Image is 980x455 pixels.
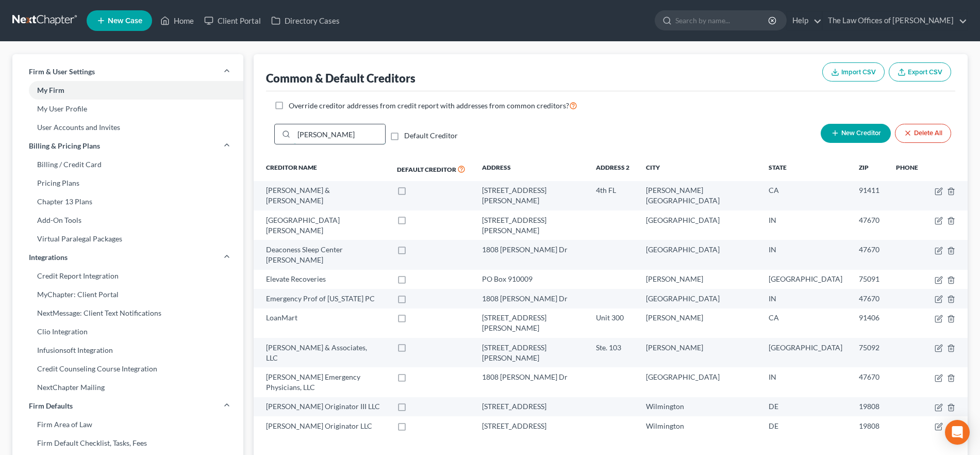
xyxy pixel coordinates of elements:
[935,315,943,323] button: firmCaseType.title
[646,185,752,206] div: [PERSON_NAME][GEOGRAPHIC_DATA]
[482,401,579,412] div: [STREET_ADDRESS]
[646,313,752,323] div: [PERSON_NAME]
[895,124,951,143] button: Delete All
[841,68,876,76] span: Import CSV
[29,252,68,263] span: Integrations
[266,294,380,304] div: Emergency Prof of [US_STATE] PC
[646,401,752,412] div: Wilmington
[769,343,842,353] div: [GEOGRAPHIC_DATA]
[935,403,943,412] button: firmCaseType.title
[769,245,842,255] div: IN
[12,322,243,341] a: Clio Integration
[12,397,243,415] a: Firm Defaults
[769,185,842,196] div: CA
[859,343,879,353] div: 75092
[596,185,629,196] div: 4th FL
[859,421,879,431] div: 19808
[935,374,943,382] button: firmCaseType.title
[12,304,243,322] a: NextMessage: Client Text Notifications
[823,11,967,30] a: The Law Offices of [PERSON_NAME]
[482,164,511,171] span: Address
[769,372,842,382] div: IN
[397,166,456,173] span: Default Creditor
[859,294,879,304] div: 47670
[675,11,770,30] input: Search by name...
[12,378,243,397] a: NextChapter Mailing
[769,421,842,431] div: DE
[896,164,918,171] span: Phone
[482,245,579,255] div: 1808 [PERSON_NAME] Dr
[266,421,380,431] div: [PERSON_NAME] Originator LLC
[29,67,95,77] span: Firm & User Settings
[155,11,199,30] a: Home
[935,295,943,303] button: firmCaseType.title
[769,274,842,284] div: [GEOGRAPHIC_DATA]
[914,129,942,138] span: Delete All
[482,313,579,333] div: [STREET_ADDRESS][PERSON_NAME]
[108,17,142,25] span: New Case
[482,185,579,206] div: [STREET_ADDRESS][PERSON_NAME]
[266,245,380,265] div: Deaconess Sleep Center [PERSON_NAME]
[646,421,752,431] div: Wilmington
[12,341,243,360] a: Infusionsoft Integration
[769,215,842,225] div: IN
[646,215,752,225] div: [GEOGRAPHIC_DATA]
[596,313,629,323] div: Unit 300
[266,215,380,236] div: [GEOGRAPHIC_DATA][PERSON_NAME]
[646,164,660,171] span: City
[821,124,891,143] button: New Creditor
[266,343,380,363] div: [PERSON_NAME] & Associates, LLC
[769,401,842,412] div: DE
[12,81,243,100] a: My Firm
[12,230,243,248] a: Virtual Paralegal Packages
[482,294,579,304] div: 1808 [PERSON_NAME] Dr
[12,118,243,137] a: User Accounts and Invites
[945,420,970,445] div: Open Intercom Messenger
[404,131,458,141] label: Default Creditor
[266,372,380,393] div: [PERSON_NAME] Emergency Physicians, LLC
[859,274,879,284] div: 75091
[29,141,100,151] span: Billing & Pricing Plans
[12,155,243,174] a: Billing / Credit Card
[12,192,243,211] a: Chapter 13 Plans
[859,245,879,255] div: 47670
[935,423,943,431] button: firmCaseType.title
[482,343,579,363] div: [STREET_ADDRESS][PERSON_NAME]
[12,174,243,192] a: Pricing Plans
[482,274,579,284] div: PO Box 910009
[859,313,879,323] div: 91406
[935,187,943,196] button: firmCaseType.title
[12,100,243,118] a: My User Profile
[266,71,416,86] div: Common & Default Creditors
[266,274,380,284] div: Elevate Recoveries
[646,245,752,255] div: [GEOGRAPHIC_DATA]
[935,217,943,225] button: firmCaseType.title
[294,124,385,144] input: Quick Search
[596,343,629,353] div: Ste. 103
[482,215,579,236] div: [STREET_ADDRESS][PERSON_NAME]
[646,274,752,284] div: [PERSON_NAME]
[266,313,380,323] div: LoanMart
[29,401,73,411] span: Firm Defaults
[769,164,787,171] span: State
[199,11,266,30] a: Client Portal
[859,372,879,382] div: 47670
[266,401,380,412] div: [PERSON_NAME] Originator III LLC
[889,62,951,82] button: Export CSV
[769,294,842,304] div: IN
[12,137,243,155] a: Billing & Pricing Plans
[646,372,752,382] div: [GEOGRAPHIC_DATA]
[841,129,881,138] span: New Creditor
[859,185,879,196] div: 91411
[596,164,629,171] span: Address 2
[482,421,579,431] div: [STREET_ADDRESS]
[859,401,879,412] div: 19808
[12,434,243,452] a: Firm Default Checklist, Tasks, Fees
[289,101,569,110] span: Override creditor addresses from credit report with addresses from common creditors?
[787,11,822,30] a: Help
[935,247,943,255] button: firmCaseType.title
[859,215,879,225] div: 47670
[482,372,579,382] div: 1808 [PERSON_NAME] Dr
[266,164,317,171] span: Creditor Name
[646,294,752,304] div: [GEOGRAPHIC_DATA]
